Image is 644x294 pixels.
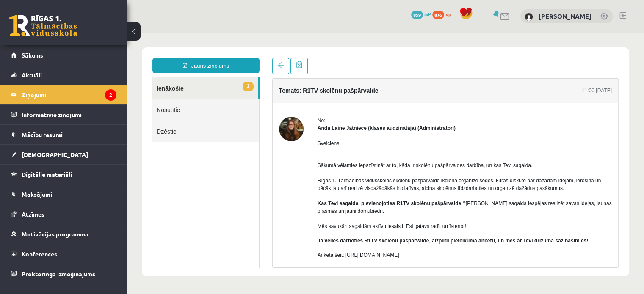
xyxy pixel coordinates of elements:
[11,65,116,85] a: Aktuāli
[11,125,116,144] a: Mācību resursi
[11,85,116,104] a: Ziņojumi2
[105,89,116,101] i: 2
[539,12,591,20] a: [PERSON_NAME]
[25,45,131,66] a: 1Ienākošie
[25,25,133,41] a: Jauns ziņojums
[191,107,485,115] p: Sveiciens!
[432,11,455,17] a: 876 xp
[116,49,127,59] span: 1
[445,11,451,17] span: xp
[22,131,63,138] span: Mācību resursi
[22,250,57,258] span: Konferences
[11,264,116,283] a: Proktoringa izmēģinājums
[22,230,88,238] span: Motivācijas programma
[152,84,177,109] img: Anda Laine Jātniece (klases audzinātāja)
[22,51,43,59] span: Sākums
[22,184,116,204] legend: Maksājumi
[9,15,77,36] a: Rīgas 1. Tālmācības vidusskola
[22,210,44,218] span: Atzīmes
[22,151,88,158] span: [DEMOGRAPHIC_DATA]
[11,105,116,124] a: Informatīvie ziņojumi
[25,66,132,88] a: Nosūtītie
[11,244,116,264] a: Konferences
[11,224,116,244] a: Motivācijas programma
[11,145,116,164] a: [DEMOGRAPHIC_DATA]
[22,270,95,278] span: Proktoringa izmēģinājums
[191,84,485,92] div: No:
[455,54,485,62] div: 11:00 [DATE]
[191,205,461,211] b: Ja vēlies darboties R1TV skolēnu pašpārvaldē, aizpildi pieteikuma anketu, un mēs ar Tevi drīzumā ...
[22,105,116,124] legend: Informatīvie ziņojumi
[22,85,116,104] legend: Ziņojumi
[432,11,444,19] span: 876
[525,13,533,21] img: Sabīne Straupeniece
[11,204,116,224] a: Atzīmes
[191,121,485,198] p: Sākumā vēlamies iepazīstināt ar to, kāda ir skolēnu pašpārvaldes darbība, un kas Tevi sagaida. Rī...
[152,55,252,61] h4: Temats: R1TV skolēnu pašpārvalde
[191,219,485,226] p: Anketa šeit: [URL][DOMAIN_NAME]
[22,170,72,178] span: Digitālie materiāli
[411,11,431,17] a: 859 mP
[191,168,339,174] strong: Kas Tevi sagaida, pievienojoties R1TV skolēnu pašpārvaldei?
[11,165,116,184] a: Digitālie materiāli
[191,93,329,99] strong: Anda Laine Jātniece (klases audzinātāja) (Administratori)
[11,45,116,65] a: Sākums
[411,11,423,19] span: 859
[22,71,42,79] span: Aktuāli
[25,88,132,110] a: Dzēstie
[424,11,431,17] span: mP
[11,184,116,204] a: Maksājumi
